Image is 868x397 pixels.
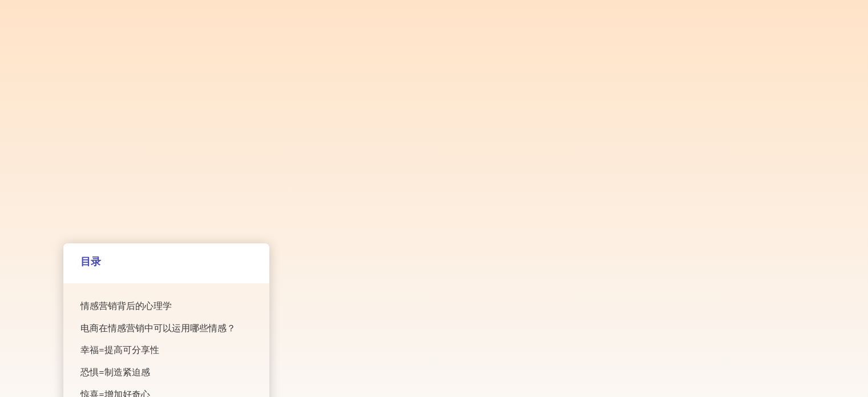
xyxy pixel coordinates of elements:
a: 情感营销背后的心理学 [80,295,252,317]
font: 情感营销背后的心理学 [80,300,172,311]
font: 目录 [80,255,101,268]
a: 恐惧=制造紧迫感 [80,361,252,383]
font: 恐惧=制造紧迫感 [80,366,150,378]
font: 幸福=提高可分享性 [80,344,159,355]
a: 幸福=提高可分享性 [80,339,252,361]
a: 电商在情感营销中可以运用哪些情感？ [80,317,252,339]
font: 电商在情感营销中可以运用哪些情感？ [80,322,236,334]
